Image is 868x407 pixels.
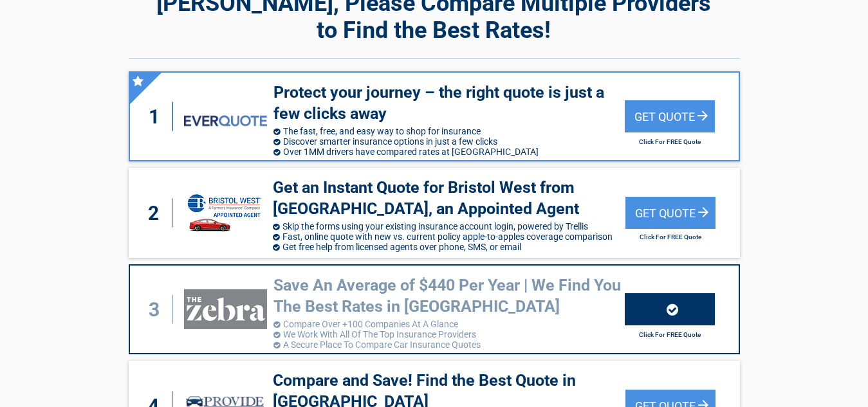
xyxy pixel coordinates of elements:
h3: Get an Instant Quote for Bristol West from [GEOGRAPHIC_DATA], an Appointed Agent [273,177,625,219]
h2: Click For FREE Quote [625,138,715,145]
div: 1 [143,102,174,131]
h2: Click For FREE Quote [625,331,715,338]
li: Fast, online quote with new vs. current policy apple-to-apples coverage comparison [273,231,625,242]
li: Discover smarter insurance options in just a few clicks [273,136,625,147]
li: Get free help from licensed agents over phone, SMS, or email [273,242,625,252]
div: 2 [142,199,172,228]
li: The fast, free, and easy way to shop for insurance [273,126,625,136]
img: thezebra's logo [184,289,266,329]
li: Skip the forms using your existing insurance account login, powered by Trellis [273,221,625,231]
img: savvy's logo [186,191,263,235]
li: A Secure Place To Compare Car Insurance Quotes [273,339,625,350]
img: everquote's logo [184,115,266,126]
li: We Work With All Of The Top Insurance Providers [273,329,625,339]
h2: Click For FREE Quote [625,233,716,240]
h3: Protect your journey – the right quote is just a few clicks away [273,82,625,124]
div: Get Quote [625,197,716,229]
div: Get Quote [625,100,715,132]
div: 3 [143,295,174,324]
h3: Save An Average of $440 Per Year | We Find You The Best Rates in [GEOGRAPHIC_DATA] [273,275,625,317]
li: Over 1MM drivers have compared rates at [GEOGRAPHIC_DATA] [273,147,625,157]
li: Compare Over +100 Companies At A Glance [273,319,625,329]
